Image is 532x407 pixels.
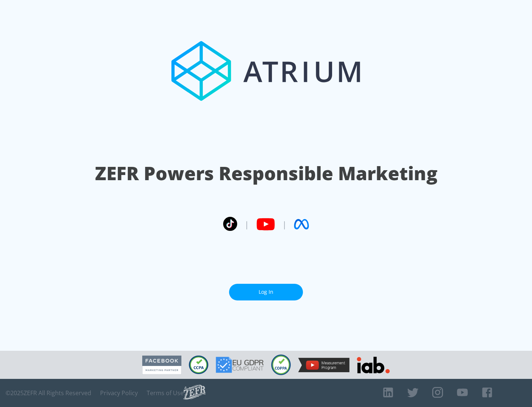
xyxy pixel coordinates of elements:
span: | [245,219,249,230]
img: Facebook Marketing Partner [142,356,181,374]
img: YouTube Measurement Program [298,358,349,372]
a: Privacy Policy [100,389,138,397]
span: | [282,219,287,230]
h1: ZEFR Powers Responsible Marketing [95,161,437,186]
img: CCPA Compliant [189,356,208,374]
img: IAB [357,357,390,373]
img: GDPR Compliant [216,357,264,373]
a: Log In [229,284,303,300]
span: © 2025 ZEFR All Rights Reserved [6,389,91,397]
a: Terms of Use [147,389,184,397]
img: COPPA Compliant [271,354,291,375]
